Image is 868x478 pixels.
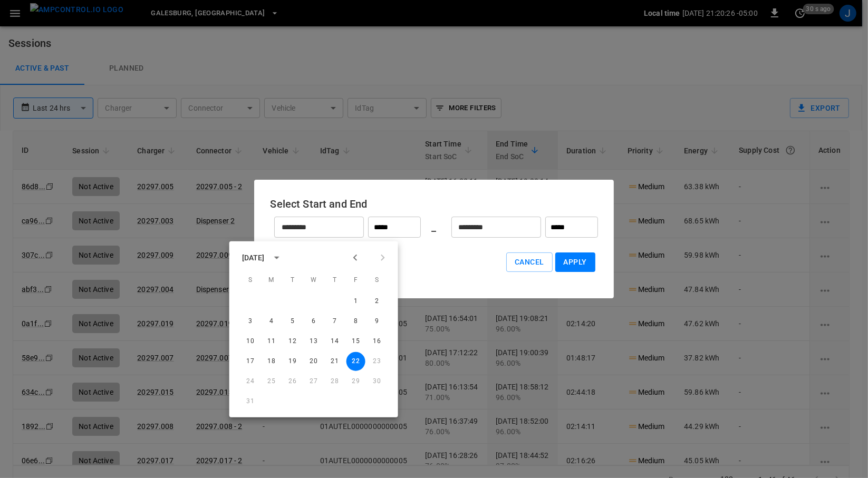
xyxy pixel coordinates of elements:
button: 10 [241,332,260,351]
span: Wednesday [304,270,323,291]
button: 16 [368,332,387,351]
button: 22 [346,352,365,371]
button: Apply [555,252,595,272]
span: Thursday [325,270,344,291]
button: 15 [346,332,365,351]
button: 3 [241,312,260,331]
button: 21 [325,352,344,371]
button: 6 [304,312,323,331]
button: 14 [325,332,344,351]
button: Cancel [506,252,552,272]
button: 7 [325,312,344,331]
button: 1 [346,292,365,311]
button: 18 [262,352,281,371]
button: 8 [346,312,365,331]
button: 12 [283,332,302,351]
span: Monday [262,270,281,291]
button: calendar view is open, switch to year view [267,249,285,267]
button: 11 [262,332,281,351]
button: 2 [368,292,387,311]
span: Tuesday [283,270,302,291]
button: 9 [368,312,387,331]
button: 4 [262,312,281,331]
button: 19 [283,352,302,371]
button: 13 [304,332,323,351]
button: 17 [241,352,260,371]
h6: _ [431,219,436,236]
button: 5 [283,312,302,331]
button: Previous month [346,249,364,267]
span: Saturday [368,270,387,291]
span: Sunday [241,270,260,291]
h6: Select Start and End [270,196,597,212]
button: 20 [304,352,323,371]
span: Friday [346,270,365,291]
div: [DATE] [242,252,265,263]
